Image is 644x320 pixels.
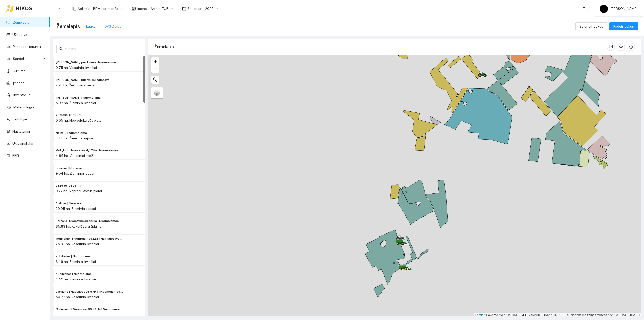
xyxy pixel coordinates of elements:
[13,81,24,85] a: Įmonės
[154,40,607,54] div: Žemėlapis
[56,260,96,264] span: 6.19 ha, Žieminiai kviečiai
[56,272,92,276] span: Kūginienės | Nuomojama
[13,20,29,24] a: Žemėlapis
[64,46,139,52] input: Paieška
[575,22,607,30] button: Sujungti laukus
[56,183,81,188] span: 232539-9893 - 1
[132,7,136,11] span: shop
[56,171,94,175] span: 9.54 ha, Žieminiai rapsai
[582,5,590,12] span: LT
[13,69,25,73] a: Kultūros
[151,76,159,84] button: Initiate a new search
[56,113,81,118] span: 232536-4039 - 1
[502,313,507,317] a: Esri
[151,5,173,12] span: Arsėta ŽŪB
[182,7,186,11] span: calendar
[607,45,615,49] span: column-width
[12,129,30,133] a: Nustatymai
[56,131,87,135] span: Neim-3 | Nuomojama
[508,313,509,317] span: |
[56,118,102,122] span: 0.05 ha, Neproduktyvūs plotai
[56,148,123,153] span: Mokyklos | Nuosavos 4,17Ha | Nuomojamos 0,68Ha
[151,87,163,98] a: Layers
[56,189,102,193] span: 0.22 ha, Neproduktyvūs plotai
[56,277,96,281] span: 4.52 ha, Žieminiai kviečiai
[154,66,157,72] span: −
[56,60,116,65] span: Rolando prie kaimo | Nuomojama
[56,224,101,228] span: 65.69 ha, Kukurūzai grūdams
[13,93,30,97] a: Inventorius
[104,24,122,29] div: GPS Darbai
[56,307,123,312] span: Ostankino | Nuosavos 60,91Ha | Numojamos 44,38Ha
[475,313,485,317] a: Leaflet
[575,24,607,28] a: Sujungti laukus
[12,153,19,157] a: PPIS
[56,207,96,211] span: 20.05 ha, Žieminiai rapsai
[78,6,90,11] span: Aplinka :
[603,5,605,13] span: L
[56,22,80,30] span: Žemėlapis
[609,24,638,28] a: Pridėti laukus
[56,236,123,241] span: Indrikonio | Nuomojamos 22,81Ha | Nuosavos 3,00 Ha
[59,6,64,11] span: menu-fold
[59,47,63,51] span: search
[13,54,42,64] span: Sandėlis
[151,57,159,65] a: Zoom in
[56,95,101,100] span: Ginaičių Valiaus | Nuomojama
[56,83,95,87] span: 2.28 ha, Žieminiai kviečiai
[579,24,603,29] span: Sujungti laukus
[151,65,159,73] a: Zoom out
[609,22,638,30] button: Pridėti laukus
[56,166,82,171] span: Joniuko | Nuosava
[56,242,99,246] span: 25.81 ha, Vasariniai kviečiai
[72,7,76,11] span: layout
[56,201,82,206] span: Arklinės | Nuosava
[93,5,123,12] span: BP visos įmonės
[613,24,634,29] span: Pridėti laukus
[187,6,202,11] span: Sezonas :
[56,219,123,223] span: Berželis | Nuosavos 35,44Ha | Nuomojamos 30,25Ha
[56,154,96,158] span: 4.85 ha, Vasariniai miežiai
[474,313,641,317] div: | Powered by © HNIT-[GEOGRAPHIC_DATA]; ORT10LT ©, Nacionalinė žemės tarnyba prie AM, [DATE]-[DATE]
[56,295,99,299] span: 50.72 ha, Vasariniai kviečiai
[12,117,27,121] a: Vartotojai
[56,136,94,140] span: 3.11 ha, Žieminiai rapsai
[56,4,66,14] button: menu-fold
[13,105,35,109] a: Meteorologija
[205,5,218,12] span: 2025
[137,6,148,11] span: Įmonė :
[86,24,96,29] div: Laukai
[56,66,97,70] span: 0.75 ha, Vasariniai kviečiai
[56,254,91,259] span: Kubilienės | Nuomojama
[13,45,42,49] a: Panaudoti resursai
[56,101,96,105] span: 5.97 ha, Žieminiai kviečiai
[12,33,27,37] a: Užduotys
[56,78,109,82] span: Rolando prie Valės | Nuosava
[154,58,157,64] span: +
[12,141,33,145] a: Ūkio analitika
[56,289,123,294] span: Vasiliūno | Nuosavos 26,57Ha | Nuomojamos 24,15Ha
[600,7,638,11] span: [PERSON_NAME]
[607,43,615,51] button: column-width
